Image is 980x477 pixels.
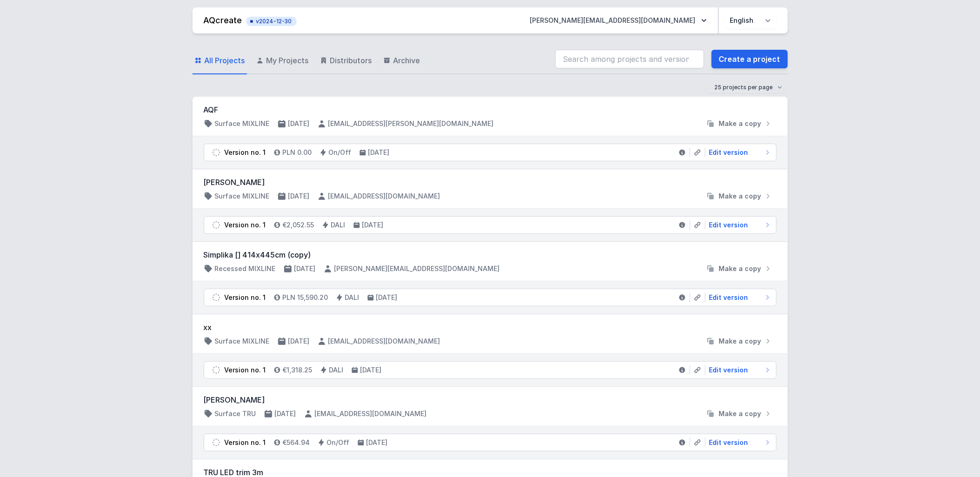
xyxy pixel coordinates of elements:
a: Archive [381,47,422,74]
h3: Simplika [] 414x445cm (copy) [204,249,777,260]
h4: [DATE] [362,220,384,230]
span: Edit version [709,220,748,230]
h4: €564.94 [283,438,310,447]
span: All Projects [205,55,245,66]
a: Edit version [706,148,773,157]
div: Version no. 1 [225,148,266,157]
h4: [EMAIL_ADDRESS][DOMAIN_NAME] [328,192,440,201]
a: All Projects [193,47,247,74]
h4: [DATE] [368,148,390,157]
button: Make a copy [702,337,777,346]
a: Create a project [712,50,788,68]
input: Search among projects and versions... [555,50,704,68]
h4: [DATE] [360,365,382,375]
h3: [PERSON_NAME] [204,394,777,405]
h4: [EMAIL_ADDRESS][DOMAIN_NAME] [315,409,427,418]
span: Distributors [330,55,372,66]
h4: [DATE] [275,409,296,418]
span: Make a copy [719,409,761,418]
h4: On/Off [327,438,350,447]
h3: [PERSON_NAME] [204,177,777,188]
h4: DALI [345,293,360,302]
h4: On/Off [329,148,352,157]
h4: [DATE] [288,337,310,346]
span: Make a copy [719,264,761,273]
h4: PLN 0.00 [283,148,312,157]
h4: €1,318.25 [283,365,313,375]
h4: [DATE] [288,192,310,201]
h4: €2,052.55 [283,220,314,230]
h4: [EMAIL_ADDRESS][DOMAIN_NAME] [328,337,440,346]
a: Edit version [706,220,773,230]
a: My Projects [254,47,311,74]
div: Version no. 1 [225,365,266,375]
span: My Projects [267,55,309,66]
button: Make a copy [702,119,777,128]
h3: xx [204,322,777,333]
h4: Surface MIXLINE [215,119,270,128]
h4: [PERSON_NAME][EMAIL_ADDRESS][DOMAIN_NAME] [334,264,500,273]
button: Make a copy [702,409,777,418]
span: Edit version [709,148,748,157]
h3: AQF [204,104,777,115]
h4: [EMAIL_ADDRESS][PERSON_NAME][DOMAIN_NAME] [328,119,494,128]
h4: DALI [331,220,346,230]
div: Version no. 1 [225,293,266,302]
h4: [DATE] [367,438,388,447]
span: Archive [393,55,420,66]
span: Edit version [709,365,748,375]
h4: Recessed MIXLINE [215,264,276,273]
button: Make a copy [702,264,777,273]
img: draft.svg [212,438,221,447]
span: Make a copy [719,119,761,128]
div: Version no. 1 [225,438,266,447]
span: Edit version [709,293,748,302]
img: draft.svg [212,220,221,230]
span: Make a copy [719,337,761,346]
button: Make a copy [702,192,777,201]
select: Choose language [725,12,777,29]
span: Edit version [709,438,748,447]
img: draft.svg [212,148,221,157]
h4: DALI [329,365,344,375]
span: v2024-12-30 [251,18,292,25]
h4: Surface MIXLINE [215,337,270,346]
h4: [DATE] [288,119,310,128]
h4: PLN 15,590.20 [283,293,328,302]
img: draft.svg [212,365,221,375]
button: [PERSON_NAME][EMAIL_ADDRESS][DOMAIN_NAME] [523,12,714,29]
a: Edit version [706,293,773,302]
div: Version no. 1 [225,220,266,230]
a: Edit version [706,438,773,447]
h4: [DATE] [294,264,316,273]
img: draft.svg [212,293,221,302]
button: v2024-12-30 [246,15,297,26]
a: Distributors [318,47,374,74]
h4: Surface MIXLINE [215,192,270,201]
a: Edit version [706,365,773,375]
a: AQcreate [204,15,242,25]
h4: Surface TRU [215,409,256,418]
h4: [DATE] [376,293,398,302]
span: Make a copy [719,192,761,201]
